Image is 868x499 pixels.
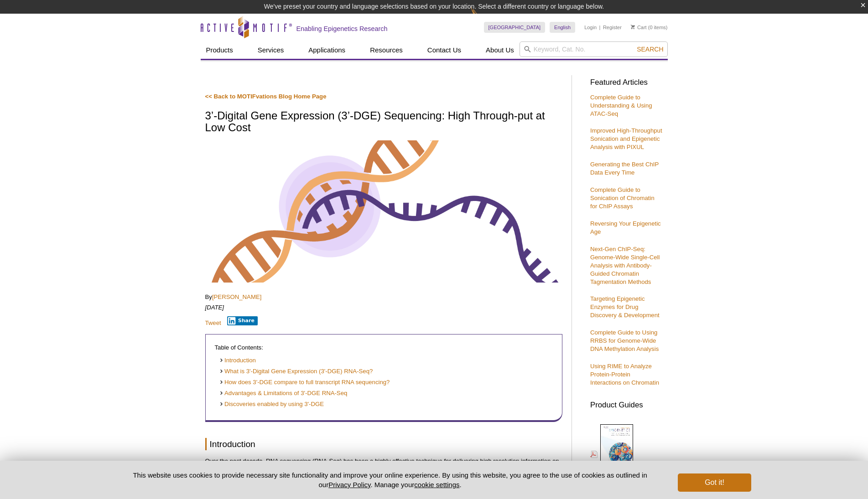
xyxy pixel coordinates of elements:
a: Login [584,24,597,31]
a: Reversing Your Epigenetic Age [590,220,661,235]
p: Over the past decade, RNA sequencing (RNA-Seq) has been a highly effective technique for deliveri... [205,457,562,482]
a: Products [201,41,239,59]
li: | [599,22,601,33]
a: Complete Guide to Understanding & Using ATAC-Seq [590,94,652,117]
button: Share [227,316,258,325]
a: Epigenetics Products& Services [590,423,652,486]
button: cookie settings [414,481,459,489]
a: Cart [631,24,647,31]
a: Complete Guide to Sonication of Chromatin for ChIP Assays [590,186,655,210]
img: Epi_brochure_140604_cover_web_70x200 [600,424,633,466]
a: How does 3'-DGE compare to full transcript RNA sequencing? [219,378,390,387]
button: Got it! [678,473,751,492]
a: Services [252,41,290,59]
a: Introduction [219,356,256,365]
h2: Enabling Epigenetics Research [296,25,388,33]
p: Table of Contents: [215,344,553,352]
p: By [205,293,562,301]
img: Change Here [471,7,495,28]
a: Targeting Epigenetic Enzymes for Drug Discovery & Development [590,295,660,319]
span: Search [637,46,663,53]
li: (0 items) [631,22,668,33]
h2: Introduction [205,438,562,450]
h3: Product Guides [590,396,663,409]
a: Applications [303,41,351,59]
a: Improved High-Throughput Sonication and Epigenetic Analysis with PIXUL [590,127,662,150]
a: Contact Us [422,41,467,59]
button: Search [634,45,666,53]
a: Generating the Best ChIP Data Every Time [590,161,659,176]
input: Keyword, Cat. No. [520,41,668,57]
a: Advantages & Limitations of 3'-DGE RNA-Seq [219,389,348,398]
img: 3'-Digital Gene Expression (3'-DGE): Reduce Time & Cost of Library Prep! [205,140,562,283]
p: This website uses cookies to provide necessary site functionality and improve your online experie... [117,470,663,489]
a: Privacy Policy [328,481,370,489]
a: Resources [364,41,408,59]
h3: Featured Articles [590,79,663,87]
a: English [550,22,575,33]
a: Using RIME to Analyze Protein-Protein Interactions on Chromatin [590,363,659,386]
h1: 3’-Digital Gene Expression (3’-DGE) Sequencing: High Through-put at Low Cost [205,110,562,135]
a: Tweet [205,319,221,326]
a: Complete Guide to Using RRBS for Genome-Wide DNA Methylation Analysis [590,329,659,352]
a: [GEOGRAPHIC_DATA] [484,22,546,33]
a: [PERSON_NAME] [212,293,261,300]
a: Register [603,24,622,31]
a: What is 3'-Digital Gene Expression (3'-DGE) RNA-Seq? [219,367,373,376]
em: [DATE] [205,304,224,311]
img: Your Cart [631,25,635,29]
a: Next-Gen ChIP-Seq: Genome-Wide Single-Cell Analysis with Antibody-Guided Chromatin Tagmentation M... [590,246,660,285]
a: About Us [480,41,520,59]
a: Discoveries enabled by using 3'-DGE [219,400,324,409]
a: << Back to MOTIFvations Blog Home Page [205,93,327,100]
